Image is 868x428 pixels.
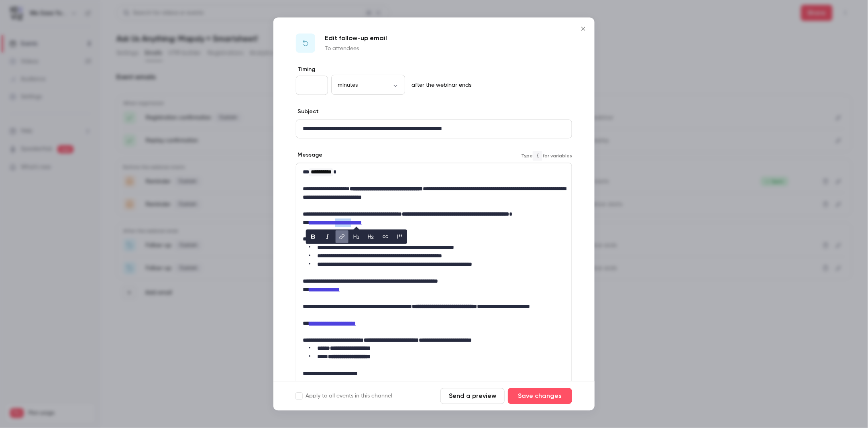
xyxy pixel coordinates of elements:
[325,45,387,53] p: To attendees
[393,230,406,243] button: blockquote
[296,392,392,400] label: Apply to all events in this channel
[331,81,405,89] div: minutes
[321,230,334,243] button: italic
[325,34,387,43] p: Edit follow-up email
[533,151,542,161] code: {
[296,66,572,74] label: Timing
[521,151,572,161] span: Type for variables
[408,82,471,90] p: after the webinar ends
[336,230,348,243] button: link
[440,388,505,404] button: Send a preview
[508,388,572,404] button: Save changes
[296,163,572,408] div: editor
[296,108,319,116] label: Subject
[307,230,320,243] button: bold
[575,21,591,37] button: Close
[296,151,322,159] label: Message
[296,120,572,138] div: editor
